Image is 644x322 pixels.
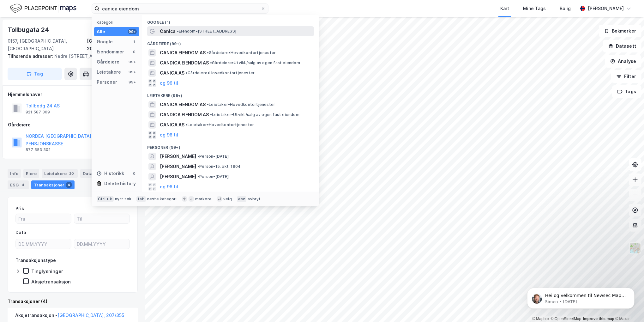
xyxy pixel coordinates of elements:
[611,70,641,83] button: Filter
[132,39,137,44] div: 1
[518,275,644,319] iframe: Intercom notifications message
[15,205,24,212] div: Pris
[186,70,255,76] span: Gårdeiere • Hovedkontortjenester
[104,180,136,187] div: Delete history
[99,4,261,13] input: Søk på adresse, matrikkel, gårdeiere, leietakere eller personer
[207,50,209,55] span: •
[74,239,129,249] input: DD.MM.YYYY
[10,3,76,14] img: logo.f888ab2527a4732fd821a326f86c7f29.svg
[210,112,299,117] span: Leietaker • Utvikl./salg av egen fast eiendom
[66,182,72,188] div: 4
[115,197,132,202] div: nytt søk
[97,196,114,202] div: Ctrl + k
[612,85,641,98] button: Tags
[237,196,247,202] div: esc
[560,5,571,12] div: Bolig
[16,239,71,249] input: DD.MM.YYYY
[15,229,26,236] div: Dato
[8,25,50,35] div: Tollbugata 24
[97,58,119,66] div: Gårdeiere
[142,88,319,100] div: Leietakere (99+)
[195,197,212,202] div: markere
[210,60,212,65] span: •
[87,37,138,52] div: [GEOGRAPHIC_DATA], 207/355
[160,27,176,35] span: Canica
[207,102,209,107] span: •
[8,169,21,178] div: Info
[8,298,138,305] div: Transaksjoner (4)
[160,49,206,57] span: CANICA EIENDOM AS
[97,68,121,76] div: Leietakere
[160,69,184,77] span: CANICA AS
[23,169,39,178] div: Eiere
[31,180,75,189] div: Transaksjoner
[160,173,196,180] span: [PERSON_NAME]
[197,174,199,179] span: •
[603,40,641,52] button: Datasett
[629,242,641,254] img: Z
[57,313,124,318] a: [GEOGRAPHIC_DATA], 207/355
[248,197,261,202] div: avbryt
[532,317,550,321] a: Mapbox
[97,78,117,86] div: Personer
[210,112,212,117] span: •
[128,70,137,75] div: 99+
[132,49,137,54] div: 0
[31,279,71,285] div: Aksjetransaksjon
[20,182,26,188] div: 4
[210,60,300,65] span: Gårdeiere • Utvikl./salg av egen fast eiendom
[97,20,139,25] div: Kategori
[128,59,137,64] div: 99+
[142,36,319,48] div: Gårdeiere (99+)
[583,317,614,321] a: Improve this map
[197,164,241,169] span: Person • 15. okt. 1904
[80,169,111,178] div: Datasett
[8,53,54,59] span: Tilhørende adresser:
[160,153,196,160] span: [PERSON_NAME]
[128,29,137,34] div: 99+
[605,55,641,68] button: Analyse
[8,91,137,98] div: Hjemmelshaver
[500,5,509,12] div: Kart
[97,48,124,56] div: Eiendommer
[207,102,275,107] span: Leietaker • Hovedkontortjenester
[26,110,50,115] div: 921 587 309
[186,122,188,127] span: •
[8,180,29,189] div: ESG
[160,183,178,191] button: og 96 til
[588,5,624,12] div: [PERSON_NAME]
[160,163,196,170] span: [PERSON_NAME]
[8,121,137,129] div: Gårdeiere
[74,214,129,223] input: Til
[160,101,206,108] span: CANICA EIENDOM AS
[31,268,63,274] div: Tinglysninger
[160,111,209,118] span: CANDICA EIENDOM AS
[15,312,124,322] div: Aksjetransaksjon -
[42,169,78,178] div: Leietakere
[97,28,105,35] div: Alle
[97,38,113,46] div: Google
[8,68,62,80] button: Tag
[197,174,229,179] span: Person • [DATE]
[128,80,137,85] div: 99+
[160,121,184,129] span: CANICA AS
[142,15,319,26] div: Google (1)
[160,59,209,67] span: CANDICA EIENDOM AS
[8,52,133,60] div: Nedre [STREET_ADDRESS]
[8,37,87,52] div: 0157, [GEOGRAPHIC_DATA], [GEOGRAPHIC_DATA]
[599,25,641,37] button: Bokmerker
[97,170,124,177] div: Historikk
[132,171,137,176] div: 0
[223,197,232,202] div: velg
[197,164,199,169] span: •
[136,196,146,202] div: tab
[142,140,319,151] div: Personer (99+)
[523,5,546,12] div: Mine Tags
[551,317,581,321] a: OpenStreetMap
[15,257,56,264] div: Transaksjonstype
[160,131,178,139] button: og 96 til
[160,79,178,87] button: og 96 til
